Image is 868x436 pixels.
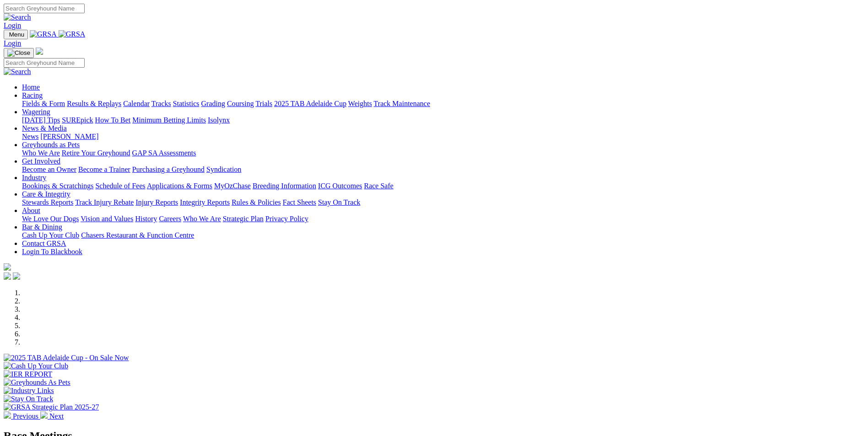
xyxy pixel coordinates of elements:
[132,149,196,157] a: GAP SA Assessments
[22,100,65,107] a: Fields & Form
[49,412,64,420] span: Next
[22,124,67,132] a: News & Media
[4,403,99,411] img: GRSA Strategic Plan 2025-27
[223,215,264,223] a: Strategic Plan
[22,91,43,99] a: Racing
[4,272,11,280] img: facebook.svg
[95,182,145,190] a: Schedule of Fees
[75,198,134,206] a: Track Injury Rebate
[159,215,181,223] a: Careers
[4,48,34,58] button: Toggle navigation
[22,198,864,207] div: Care & Integrity
[22,239,66,247] a: Contact GRSA
[78,165,130,173] a: Become a Trainer
[22,207,40,214] a: About
[22,215,79,223] a: We Love Our Dogs
[62,149,130,157] a: Retire Your Greyhound
[22,149,864,157] div: Greyhounds as Pets
[132,116,206,124] a: Minimum Betting Limits
[22,157,60,165] a: Get Involved
[4,13,31,21] img: Search
[147,182,212,190] a: Applications & Forms
[4,378,70,387] img: Greyhounds As Pets
[232,198,281,206] a: Rules & Policies
[22,108,50,116] a: Wagering
[4,395,53,403] img: Stay On Track
[123,100,150,107] a: Calendar
[13,412,38,420] span: Previous
[253,182,316,190] a: Breeding Information
[22,223,62,231] a: Bar & Dining
[206,165,241,173] a: Syndication
[7,49,30,57] img: Close
[4,412,40,420] a: Previous
[81,215,133,223] a: Vision and Values
[4,362,68,370] img: Cash Up Your Club
[22,133,38,140] a: News
[40,133,98,140] a: [PERSON_NAME]
[208,116,230,124] a: Isolynx
[81,231,194,239] a: Chasers Restaurant & Function Centre
[173,100,199,107] a: Statistics
[22,100,864,108] div: Racing
[36,48,43,55] img: logo-grsa-white.png
[22,116,864,124] div: Wagering
[67,100,121,107] a: Results & Replays
[4,4,85,13] input: Search
[4,30,28,39] button: Toggle navigation
[22,231,864,239] div: Bar & Dining
[364,182,393,190] a: Race Safe
[22,165,76,173] a: Become an Owner
[62,116,93,124] a: SUREpick
[227,100,254,107] a: Coursing
[22,116,60,124] a: [DATE] Tips
[4,411,11,419] img: chevron-left-pager-white.svg
[4,21,21,29] a: Login
[255,100,272,107] a: Trials
[22,174,46,181] a: Industry
[22,149,60,157] a: Who We Are
[348,100,372,107] a: Weights
[4,263,11,271] img: logo-grsa-white.png
[22,215,864,223] div: About
[135,198,178,206] a: Injury Reports
[40,412,64,420] a: Next
[318,198,360,206] a: Stay On Track
[95,116,131,124] a: How To Bet
[22,198,73,206] a: Stewards Reports
[22,83,40,91] a: Home
[201,100,225,107] a: Grading
[22,248,82,255] a: Login To Blackbook
[151,100,171,107] a: Tracks
[283,198,316,206] a: Fact Sheets
[132,165,205,173] a: Purchasing a Greyhound
[4,370,52,378] img: IER REPORT
[9,31,24,38] span: Menu
[22,141,80,149] a: Greyhounds as Pets
[4,39,21,47] a: Login
[22,190,70,198] a: Care & Integrity
[4,354,129,362] img: 2025 TAB Adelaide Cup - On Sale Now
[4,58,85,68] input: Search
[22,182,864,190] div: Industry
[59,30,86,38] img: GRSA
[274,100,346,107] a: 2025 TAB Adelaide Cup
[13,272,20,280] img: twitter.svg
[40,411,48,419] img: chevron-right-pager-white.svg
[265,215,308,223] a: Privacy Policy
[374,100,430,107] a: Track Maintenance
[22,182,93,190] a: Bookings & Scratchings
[4,387,54,395] img: Industry Links
[318,182,362,190] a: ICG Outcomes
[180,198,230,206] a: Integrity Reports
[214,182,251,190] a: MyOzChase
[135,215,157,223] a: History
[22,231,79,239] a: Cash Up Your Club
[30,30,57,38] img: GRSA
[183,215,221,223] a: Who We Are
[4,68,31,76] img: Search
[22,165,864,174] div: Get Involved
[22,133,864,141] div: News & Media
